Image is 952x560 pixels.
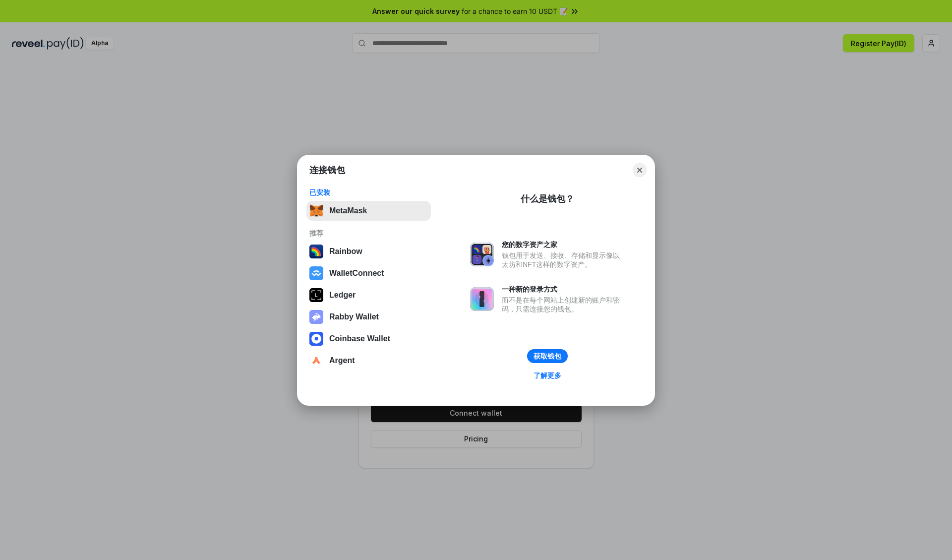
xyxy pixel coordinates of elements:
[502,296,625,313] div: 而不是在每个网站上创建新的账户和密码，只需连接您的钱包。
[534,371,561,380] div: 了解更多
[329,269,384,278] div: WalletConnect
[633,163,647,177] button: Close
[502,285,625,294] div: 一种新的登录方式
[329,356,355,365] div: Argent
[470,287,494,311] img: svg+xml,%3Csvg%20xmlns%3D%22http%3A%2F%2Fwww.w3.org%2F2000%2Fsvg%22%20fill%3D%22none%22%20viewBox...
[309,188,428,197] div: 已安装
[306,242,431,261] button: Rainbow
[309,229,428,238] div: 推荐
[306,351,431,371] button: Argent
[329,334,390,343] div: Coinbase Wallet
[502,251,625,269] div: 钱包用于发送、接收、存储和显示像以太坊和NFT这样的数字资产。
[306,285,431,305] button: Ledger
[534,352,561,361] div: 获取钱包
[309,266,323,280] img: svg+xml,%3Csvg%20width%3D%2228%22%20height%3D%2228%22%20viewBox%3D%220%200%2028%2028%22%20fill%3D...
[470,243,494,266] img: svg+xml,%3Csvg%20xmlns%3D%22http%3A%2F%2Fwww.w3.org%2F2000%2Fsvg%22%20fill%3D%22none%22%20viewBox...
[329,247,362,256] div: Rainbow
[528,369,567,382] a: 了解更多
[309,332,323,346] img: svg+xml,%3Csvg%20width%3D%2228%22%20height%3D%2228%22%20viewBox%3D%220%200%2028%2028%22%20fill%3D...
[521,193,574,205] div: 什么是钱包？
[306,201,431,221] button: MetaMask
[306,329,431,349] button: Coinbase Wallet
[502,240,625,249] div: 您的数字资产之家
[527,349,568,363] button: 获取钱包
[309,204,323,218] img: svg+xml,%3Csvg%20fill%3D%22none%22%20height%3D%2233%22%20viewBox%3D%220%200%2035%2033%22%20width%...
[329,206,367,215] div: MetaMask
[306,263,431,283] button: WalletConnect
[309,245,323,258] img: svg+xml,%3Csvg%20width%3D%22120%22%20height%3D%22120%22%20viewBox%3D%220%200%20120%20120%22%20fil...
[309,164,345,176] h1: 连接钱包
[309,354,323,368] img: svg+xml,%3Csvg%20width%3D%2228%22%20height%3D%2228%22%20viewBox%3D%220%200%2028%2028%22%20fill%3D...
[329,312,379,321] div: Rabby Wallet
[306,307,431,327] button: Rabby Wallet
[329,291,356,300] div: Ledger
[309,288,323,302] img: svg+xml,%3Csvg%20xmlns%3D%22http%3A%2F%2Fwww.w3.org%2F2000%2Fsvg%22%20width%3D%2228%22%20height%3...
[309,310,323,324] img: svg+xml,%3Csvg%20xmlns%3D%22http%3A%2F%2Fwww.w3.org%2F2000%2Fsvg%22%20fill%3D%22none%22%20viewBox...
